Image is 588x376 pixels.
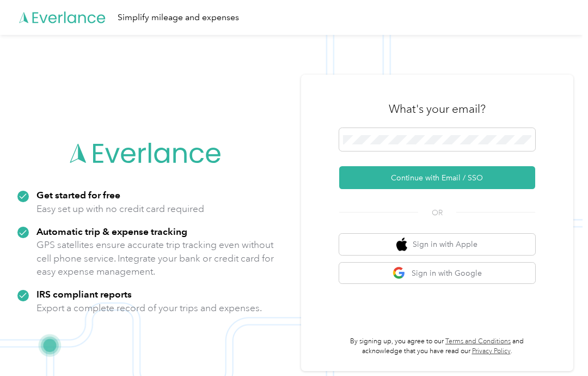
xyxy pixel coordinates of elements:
[396,238,407,251] img: apple logo
[36,226,187,237] strong: Automatic trip & expense tracking
[472,347,511,355] a: Privacy Policy
[118,11,239,25] div: Simplify mileage and expenses
[36,288,132,300] strong: IRS compliant reports
[339,263,535,284] button: google logoSign in with Google
[339,166,535,189] button: Continue with Email / SSO
[389,101,486,117] h3: What's your email?
[339,234,535,255] button: apple logoSign in with Apple
[36,238,274,278] p: GPS satellites ensure accurate trip tracking even without cell phone service. Integrate your bank...
[36,301,262,315] p: Export a complete record of your trips and expenses.
[36,202,204,216] p: Easy set up with no credit card required
[418,207,456,219] span: OR
[339,337,535,356] p: By signing up, you agree to our and acknowledge that you have read our .
[393,266,406,280] img: google logo
[445,337,511,345] a: Terms and Conditions
[36,189,120,201] strong: Get started for free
